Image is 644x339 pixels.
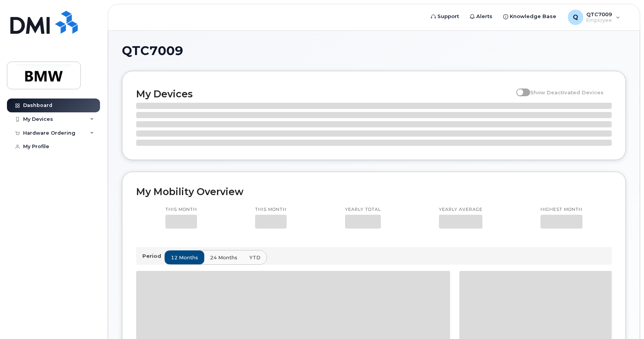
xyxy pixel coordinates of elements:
[122,45,183,57] span: QTC7009
[345,207,381,213] p: Yearly total
[249,254,260,261] span: YTD
[165,207,197,213] p: This month
[530,89,604,95] span: Show Deactivated Devices
[136,88,512,100] h2: My Devices
[516,85,522,91] input: Show Deactivated Devices
[210,254,237,261] span: 24 months
[541,207,582,213] p: Highest month
[136,186,612,197] h2: My Mobility Overview
[255,207,287,213] p: This month
[439,207,482,213] p: Yearly average
[142,252,164,260] p: Period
